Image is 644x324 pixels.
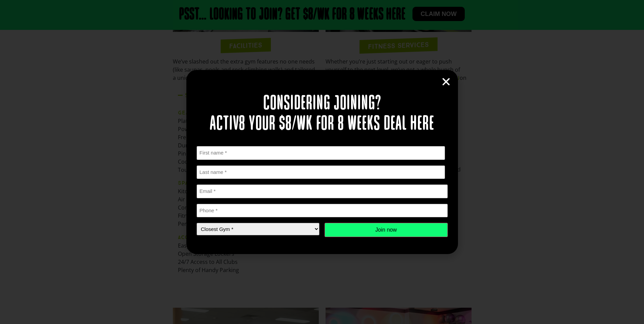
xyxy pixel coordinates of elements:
[197,94,448,134] h2: Considering joining? Activ8 your $8/wk for 8 weeks deal here
[441,77,451,87] a: Close
[197,204,448,218] input: Phone *
[325,223,448,237] input: Join now
[197,146,445,160] input: First name *
[197,184,448,198] input: Email *
[197,165,445,179] input: Last name *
